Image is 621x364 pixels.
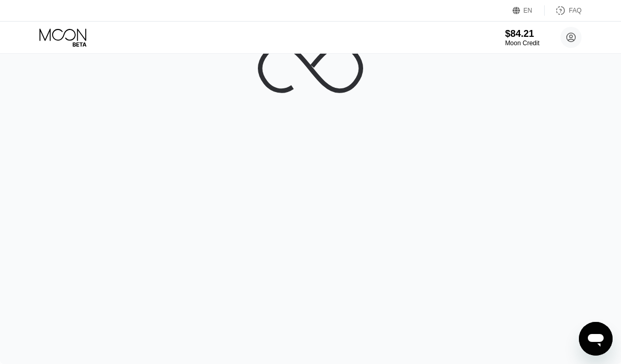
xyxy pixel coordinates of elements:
div: FAQ [545,5,582,16]
div: $84.21Moon Credit [505,28,539,47]
div: EN [524,7,533,14]
div: $84.21 [505,28,539,39]
div: FAQ [569,7,582,14]
div: Moon Credit [505,39,539,47]
iframe: Button to launch messaging window [579,322,613,356]
div: EN [513,5,545,16]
